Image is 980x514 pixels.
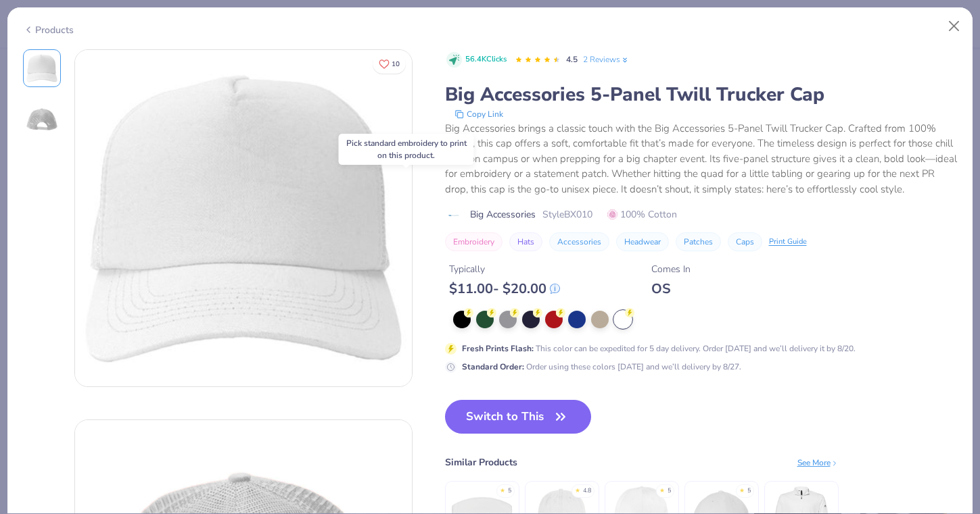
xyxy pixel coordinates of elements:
[583,486,591,496] div: 4.8
[75,50,412,386] img: Front
[941,14,967,39] button: Close
[549,232,609,251] button: Accessories
[462,361,741,373] div: Order using these colors [DATE] and we’ll delivery by 8/27.
[566,54,578,65] span: 4.5
[470,207,536,222] span: Big Accessories
[26,52,58,84] img: Front
[23,23,74,37] div: Products
[728,232,762,251] button: Caps
[445,400,592,434] button: Switch to This
[462,361,524,372] strong: Standard Order :
[346,137,467,161] div: Pick standard embroidery to print on this product.
[445,232,503,251] button: Embroidery
[500,486,505,492] div: ★
[616,232,669,251] button: Headwear
[575,486,580,492] div: ★
[676,232,721,251] button: Patches
[797,457,839,469] div: See More
[373,54,406,74] button: Like
[651,262,691,276] div: Comes In
[465,54,507,66] span: 56.4K Clicks
[583,53,630,66] a: 2 Reviews
[542,207,592,222] span: Style BX010
[445,121,958,197] div: Big Accessories brings a classic touch with the Big Accessories 5-Panel Twill Trucker Cap. Crafte...
[462,343,534,354] strong: Fresh Prints Flash :
[445,455,517,469] div: Similar Products
[607,207,677,222] span: 100% Cotton
[509,232,542,251] button: Hats
[668,486,671,496] div: 5
[651,280,691,297] div: OS
[445,210,463,221] img: brand logo
[26,103,58,136] img: Back
[445,82,958,107] div: Big Accessories 5-Panel Twill Trucker Cap
[449,280,560,297] div: $ 11.00 - $ 20.00
[747,486,751,496] div: 5
[449,262,560,276] div: Typically
[515,49,561,71] div: 4.5 Stars
[462,342,856,355] div: This color can be expedited for 5 day delivery. Order [DATE] and we’ll delivery it by 8/20.
[508,486,511,496] div: 5
[769,236,807,248] div: Print Guide
[659,486,665,492] div: ★
[450,107,507,121] button: copy to clipboard
[392,61,400,68] span: 10
[739,486,745,492] div: ★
